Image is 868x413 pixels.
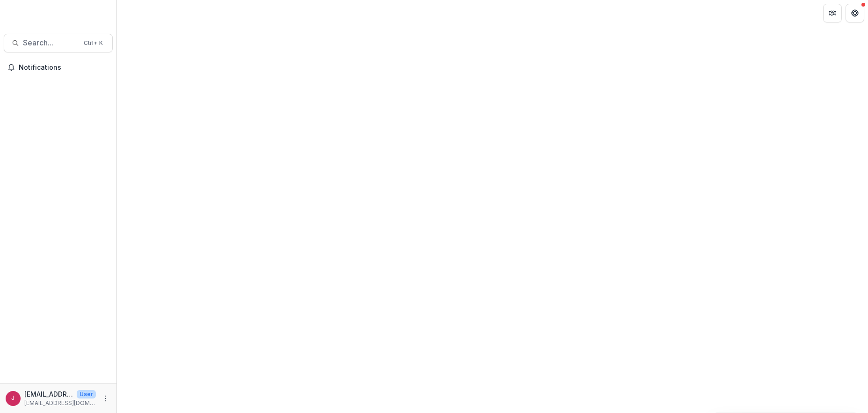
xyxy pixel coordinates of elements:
[12,395,15,401] div: jcline@bolickfoundation.org
[82,38,105,48] div: Ctrl + K
[121,6,160,20] nav: breadcrumb
[24,389,73,399] p: [EMAIL_ADDRESS][DOMAIN_NAME]
[19,64,109,72] span: Notifications
[4,34,113,52] button: Search...
[24,399,96,407] p: [EMAIL_ADDRESS][DOMAIN_NAME]
[23,38,78,47] span: Search...
[100,393,111,404] button: More
[846,4,864,22] button: Get Help
[4,60,113,75] button: Notifications
[823,4,842,22] button: Partners
[77,390,96,398] p: User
